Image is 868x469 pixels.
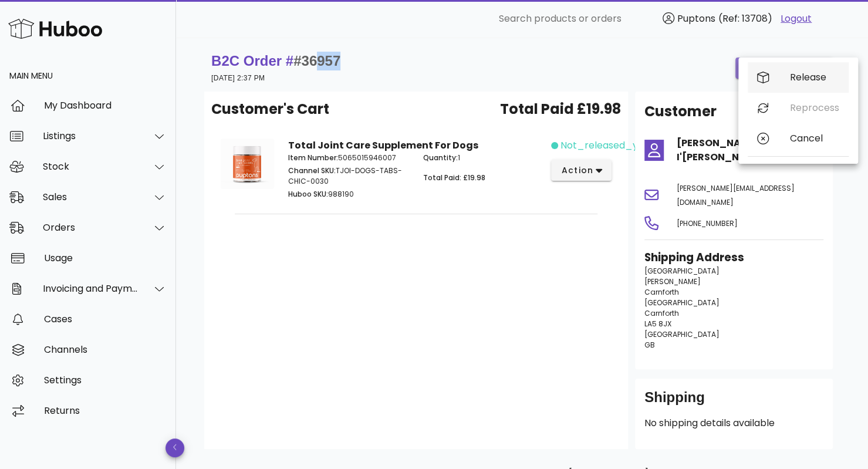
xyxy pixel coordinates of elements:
[551,160,612,181] button: action
[718,12,772,25] span: (Ref: 13708)
[644,308,679,318] span: Carnforth
[644,101,717,122] h2: Customer
[560,139,648,153] span: not_released_yet
[644,287,679,297] span: Carnforth
[43,283,139,294] div: Invoicing and Payments
[677,183,795,207] span: [PERSON_NAME][EMAIL_ADDRESS][DOMAIN_NAME]
[288,166,336,176] span: Channel SKU:
[560,164,593,177] span: action
[44,344,167,355] div: Channels
[735,58,833,79] button: order actions
[288,153,338,163] span: Item Number:
[43,222,139,233] div: Orders
[44,374,167,386] div: Settings
[423,153,544,163] p: 1
[44,405,167,416] div: Returns
[43,161,139,172] div: Stock
[644,249,823,266] h3: Shipping Address
[644,416,823,430] p: No shipping details available
[423,153,458,163] span: Quantity:
[790,133,839,144] div: Cancel
[221,139,274,189] img: Product Image
[644,298,720,308] span: [GEOGRAPHIC_DATA]
[677,218,738,228] span: [PHONE_NUMBER]
[211,99,329,120] span: Customer's Cart
[211,74,265,82] small: [DATE] 2:37 PM
[288,153,409,163] p: 5065015946007
[677,12,715,25] span: Puptons
[293,53,340,69] span: #36957
[8,16,102,41] img: Huboo Logo
[781,12,812,26] a: Logout
[644,340,655,350] span: GB
[644,266,720,276] span: [GEOGRAPHIC_DATA]
[644,319,671,329] span: LA5 8JX
[288,166,409,187] p: TJOI-DOGS-TABS-CHIC-0030
[288,189,409,200] p: 988190
[44,252,167,264] div: Usage
[43,130,139,141] div: Listings
[790,72,839,83] div: Release
[644,329,720,339] span: [GEOGRAPHIC_DATA]
[44,313,167,325] div: Cases
[288,139,478,152] strong: Total Joint Care Supplement For Dogs
[500,99,621,120] span: Total Paid £19.98
[644,276,701,286] span: [PERSON_NAME]
[423,173,485,183] span: Total Paid: £19.98
[43,191,139,203] div: Sales
[288,189,328,199] span: Huboo SKU:
[644,388,823,416] div: Shipping
[677,136,823,164] h4: [PERSON_NAME] I'[PERSON_NAME]
[44,100,167,111] div: My Dashboard
[211,53,340,69] strong: B2C Order #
